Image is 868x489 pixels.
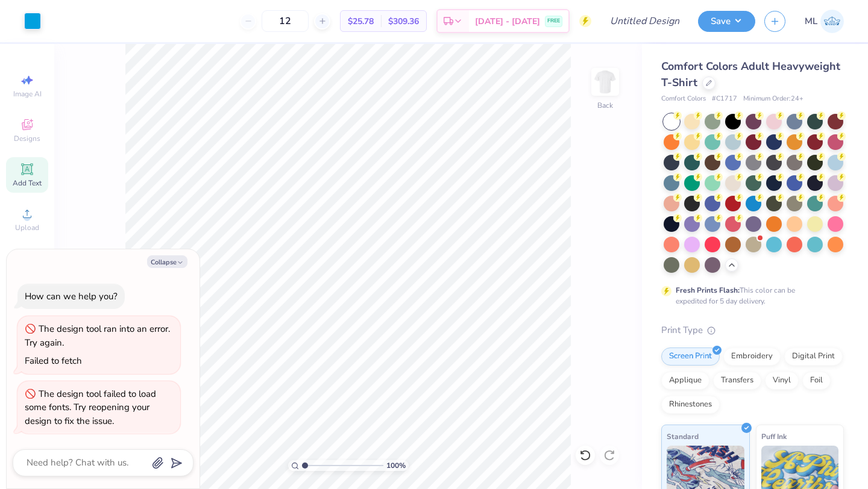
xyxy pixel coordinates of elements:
[661,347,720,366] div: Screen Print
[676,285,824,307] div: This color can be expedited for 5 day delivery.
[765,372,799,390] div: Vinyl
[348,15,374,28] span: $25.78
[14,134,40,143] span: Designs
[784,347,843,366] div: Digital Print
[600,9,689,33] input: Untitled Design
[713,372,761,390] div: Transfers
[712,94,737,104] span: # C1717
[661,396,720,414] div: Rhinestones
[25,323,170,349] div: The design tool ran into an error. Try again.
[820,10,844,33] img: Mills Long
[802,372,831,390] div: Foil
[805,10,844,33] a: ML
[597,100,613,111] div: Back
[388,15,419,28] span: $309.36
[13,178,42,188] span: Add Text
[761,430,787,443] span: Puff Ink
[262,10,309,32] input: – –
[698,11,755,32] button: Save
[676,285,740,295] strong: Fresh Prints Flash:
[25,355,82,367] div: Failed to fetch
[661,59,840,90] span: Comfort Colors Adult Heavyweight T-Shirt
[25,388,156,427] div: The design tool failed to load some fonts. Try reopening your design to fix the issue.
[805,14,817,28] span: ML
[547,17,560,25] span: FREE
[25,290,118,302] div: How can we help you?
[15,223,39,232] span: Upload
[13,89,42,99] span: Image AI
[743,94,804,104] span: Minimum Order: 24 +
[723,347,781,366] div: Embroidery
[593,70,617,94] img: Back
[667,430,699,443] span: Standard
[661,323,844,337] div: Print Type
[147,255,187,268] button: Collapse
[661,372,709,390] div: Applique
[661,94,706,104] span: Comfort Colors
[475,15,540,28] span: [DATE] - [DATE]
[386,460,406,471] span: 100 %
